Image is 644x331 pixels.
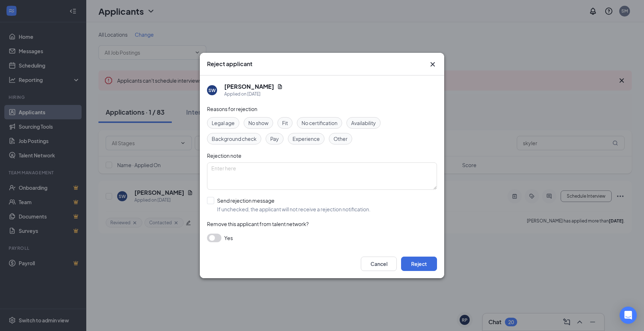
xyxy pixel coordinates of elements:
[207,60,252,68] h3: Reject applicant
[207,106,257,112] span: Reasons for rejection
[207,221,309,227] span: Remove this applicant from talent network?
[270,135,279,143] span: Pay
[224,83,274,91] h5: [PERSON_NAME]
[212,135,257,143] span: Background check
[207,152,241,159] span: Rejection note
[333,135,348,143] span: Other
[302,119,337,127] span: No certification
[248,119,268,127] span: No show
[361,257,397,271] button: Cancel
[282,119,288,127] span: Fit
[224,234,233,242] span: Yes
[428,60,437,69] button: Close
[620,307,637,324] div: Open Intercom Messenger
[208,87,216,93] div: SW
[401,257,437,271] button: Reject
[293,135,320,143] span: Experience
[224,91,283,98] div: Applied on [DATE]
[277,84,283,89] svg: Document
[351,119,376,127] span: Availability
[212,119,235,127] span: Legal age
[428,60,437,69] svg: Cross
